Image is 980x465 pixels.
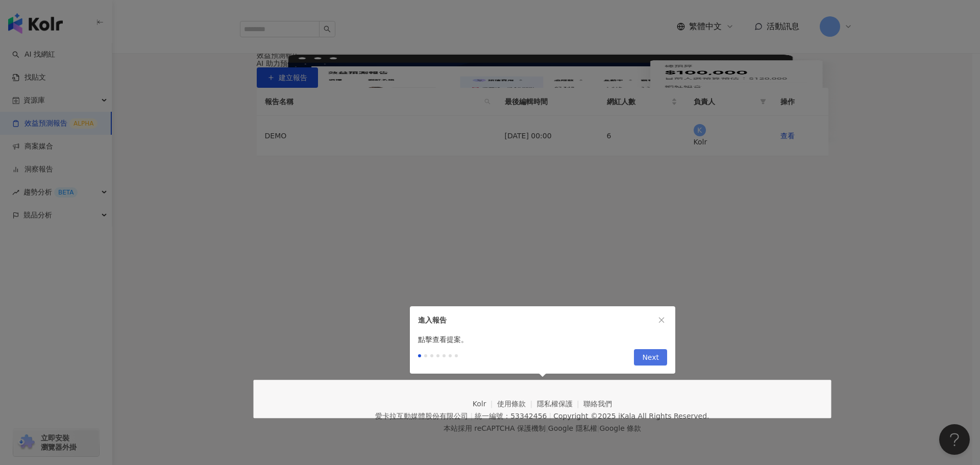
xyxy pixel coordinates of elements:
[553,412,709,420] div: Copyright © 2025 All Rights Reserved.
[473,400,497,408] a: Kolr
[410,334,675,345] div: 點擊查看提案。
[475,412,547,420] div: 統一編號：53342456
[618,412,635,420] a: iKala
[418,314,656,326] div: 進入報告
[497,400,537,408] a: 使用條款
[658,316,665,324] span: close
[537,400,584,408] a: 隱私權保護
[375,412,468,420] div: 愛卡拉互動媒體股份有限公司
[470,412,473,420] span: |
[549,412,551,420] span: |
[634,349,667,365] button: Next
[642,350,659,366] span: Next
[583,400,612,408] a: 聯絡我們
[656,314,667,326] button: close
